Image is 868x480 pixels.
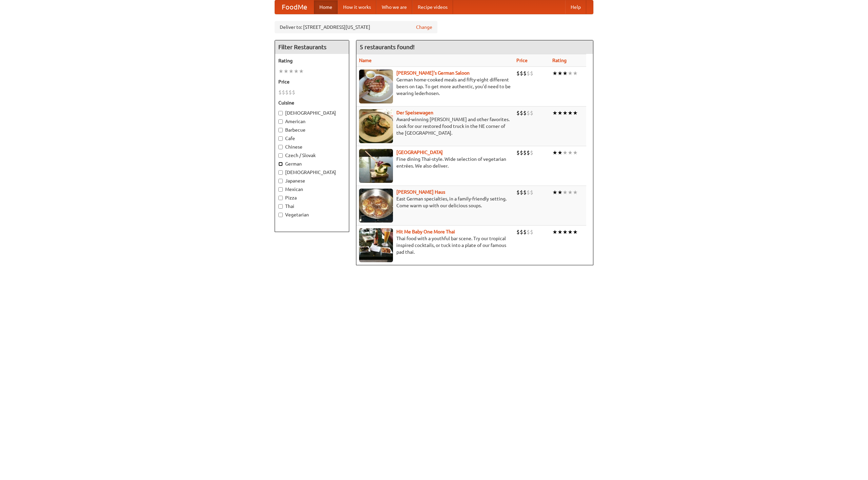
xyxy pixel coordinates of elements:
li: ★ [552,228,557,236]
a: [GEOGRAPHIC_DATA] [396,150,443,155]
label: Japanese [278,177,346,184]
li: $ [523,189,527,196]
p: Fine dining Thai-style. Wide selection of vegetarian entrées. We also deliver. [359,156,511,169]
li: $ [527,70,530,77]
li: ★ [573,70,578,77]
li: $ [527,109,530,117]
input: [DEMOGRAPHIC_DATA] [278,111,283,115]
li: ★ [552,109,557,117]
label: Cafe [278,135,346,142]
li: $ [520,189,523,196]
input: [DEMOGRAPHIC_DATA] [278,170,283,175]
li: ★ [568,189,573,196]
li: ★ [299,68,304,75]
li: $ [530,149,533,156]
input: Chinese [278,145,283,149]
img: kohlhaus.jpg [359,189,393,223]
label: Mexican [278,186,346,193]
li: ★ [573,149,578,156]
li: ★ [278,68,283,75]
img: esthers.jpg [359,70,393,103]
a: FoodMe [275,0,314,14]
input: American [278,119,283,124]
li: ★ [552,70,557,77]
a: [PERSON_NAME]'s German Saloon [396,70,470,76]
li: $ [278,89,282,96]
li: ★ [557,109,563,117]
div: Deliver to: [STREET_ADDRESS][US_STATE] [275,21,437,33]
a: Help [565,0,586,14]
label: [DEMOGRAPHIC_DATA] [278,110,346,116]
li: $ [285,89,289,96]
li: $ [516,70,520,77]
li: $ [523,149,527,156]
b: Der Speisewagen [396,110,433,115]
label: Chinese [278,143,346,150]
li: $ [516,149,520,156]
input: Vegetarian [278,213,283,217]
li: $ [289,89,292,96]
input: Mexican [278,187,283,192]
img: speisewagen.jpg [359,109,393,143]
li: $ [530,109,533,117]
li: ★ [294,68,299,75]
a: Price [516,58,528,63]
label: German [278,160,346,167]
li: $ [530,70,533,77]
li: $ [516,228,520,236]
li: ★ [563,70,568,77]
p: Thai food with a youthful bar scene. Try our tropical inspired cocktails, or tuck into a plate of... [359,235,511,255]
ng-pluralize: 5 restaurants found! [360,44,415,50]
label: Czech / Slovak [278,152,346,159]
li: $ [527,228,530,236]
li: ★ [563,189,568,196]
li: ★ [568,109,573,117]
li: $ [520,149,523,156]
label: Pizza [278,194,346,201]
input: Barbecue [278,128,283,132]
li: $ [527,189,530,196]
a: Who we are [376,0,412,14]
li: ★ [563,149,568,156]
label: Vegetarian [278,211,346,218]
h5: Rating [278,57,346,64]
input: Japanese [278,179,283,183]
h5: Price [278,78,346,85]
li: ★ [557,228,563,236]
li: ★ [283,68,289,75]
li: ★ [552,149,557,156]
p: Award-winning [PERSON_NAME] and other favorites. Look for our restored food truck in the NE corne... [359,116,511,136]
li: $ [523,109,527,117]
p: German home-cooked meals and fifty-eight different beers on tap. To get more authentic, you'd nee... [359,76,511,97]
li: $ [523,70,527,77]
a: How it works [338,0,376,14]
input: Pizza [278,196,283,200]
a: Home [314,0,338,14]
li: ★ [289,68,294,75]
li: $ [292,89,295,96]
a: Recipe videos [412,0,453,14]
h4: Filter Restaurants [275,40,349,54]
a: Hit Me Baby One More Thai [396,229,455,234]
li: ★ [568,149,573,156]
a: [PERSON_NAME] Haus [396,189,445,195]
input: Cafe [278,136,283,141]
label: Barbecue [278,127,346,133]
input: Thai [278,204,283,209]
input: Czech / Slovak [278,153,283,158]
li: $ [516,109,520,117]
input: German [278,162,283,166]
li: $ [520,109,523,117]
li: $ [282,89,285,96]
li: ★ [563,109,568,117]
li: ★ [557,189,563,196]
li: ★ [557,70,563,77]
label: American [278,118,346,125]
p: East German specialties, in a family-friendly setting. Come warm up with our delicious soups. [359,195,511,209]
h5: Cuisine [278,99,346,106]
img: babythai.jpg [359,228,393,262]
